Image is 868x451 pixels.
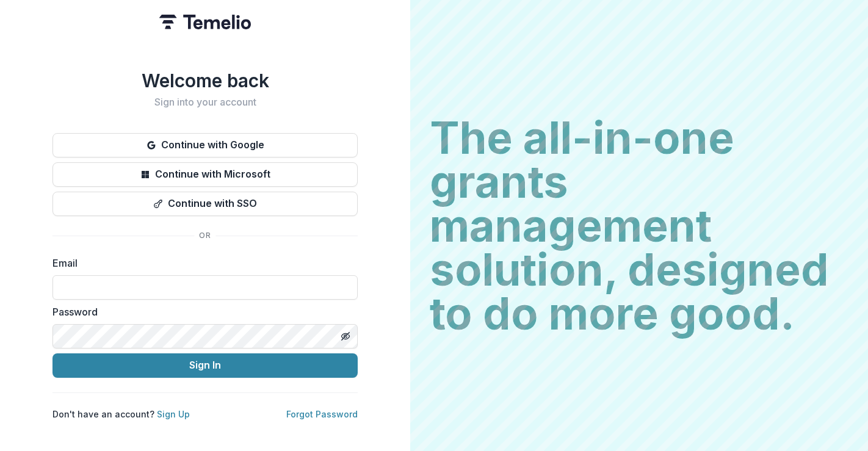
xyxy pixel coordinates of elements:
button: Continue with Microsoft [52,162,358,187]
button: Toggle password visibility [336,327,355,346]
a: Forgot Password [286,409,358,419]
h1: Welcome back [52,70,358,92]
label: Password [52,305,350,319]
p: Don't have an account? [52,408,190,420]
label: Email [52,256,350,270]
button: Continue with Google [52,133,358,157]
h2: Sign into your account [52,96,358,108]
button: Continue with SSO [52,192,358,216]
button: Sign In [52,353,358,378]
img: Temelio [159,15,251,29]
a: Sign Up [157,409,190,419]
